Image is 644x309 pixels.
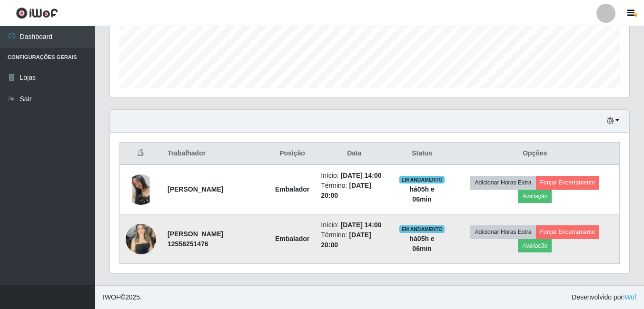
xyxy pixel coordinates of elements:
[321,181,387,201] li: Término:
[572,292,636,302] span: Desenvolvido por
[451,143,620,165] th: Opções
[536,225,600,239] button: Forçar Encerramento
[168,230,223,248] strong: [PERSON_NAME] 12556251476
[275,235,309,242] strong: Embalador
[410,235,435,252] strong: há 05 h e 06 min
[341,221,382,229] time: [DATE] 14:00
[103,292,142,302] span: © 2025 .
[315,143,393,165] th: Data
[321,171,387,181] li: Início:
[470,176,535,189] button: Adicionar Horas Extra
[410,185,435,203] strong: há 05 h e 06 min
[393,143,450,165] th: Status
[623,293,636,301] a: iWof
[518,239,552,252] button: Avaliação
[470,225,535,239] button: Adicionar Horas Extra
[321,230,387,250] li: Término:
[162,143,269,165] th: Trabalhador
[399,225,445,233] span: EM ANDAMENTO
[518,190,552,203] button: Avaliação
[126,174,156,205] img: 1730588148505.jpeg
[321,220,387,230] li: Início:
[168,185,223,193] strong: [PERSON_NAME]
[103,293,120,301] span: IWOF
[275,185,309,193] strong: Embalador
[536,176,600,189] button: Forçar Encerramento
[341,172,382,179] time: [DATE] 14:00
[269,143,315,165] th: Posição
[16,7,58,19] img: CoreUI Logo
[399,176,445,183] span: EM ANDAMENTO
[126,219,156,259] img: 1741796962772.jpeg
